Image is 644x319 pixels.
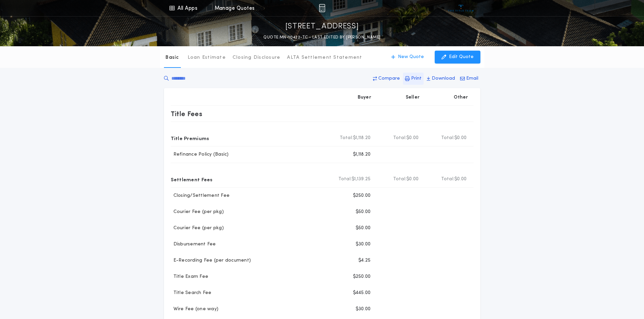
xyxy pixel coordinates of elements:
span: $1,118.20 [353,135,371,141]
p: New Quote [398,54,424,60]
p: Edit Quote [449,54,474,60]
p: $1,118.20 [353,151,371,158]
p: $250.00 [353,273,371,280]
button: Print [403,73,424,85]
p: $50.00 [356,209,371,215]
p: $4.25 [358,257,371,264]
b: Total: [393,135,407,141]
b: Total: [441,176,455,183]
p: Closing Disclosure [233,54,281,61]
p: ALTA Settlement Statement [287,54,362,61]
p: Print [411,75,422,82]
p: Basic [165,54,179,61]
p: $445.00 [353,290,371,296]
p: $50.00 [356,225,371,232]
p: Wire Fee (one way) [171,306,219,313]
button: New Quote [384,51,431,63]
p: Title Search Fee [171,290,212,296]
img: img [319,4,325,12]
p: Settlement Fees [171,174,213,185]
p: Refinance Policy (Basic) [171,151,229,158]
p: Email [466,75,478,82]
b: Total: [338,176,352,183]
span: $1,139.25 [352,176,371,183]
p: Download [432,75,455,82]
p: $250.00 [353,192,371,199]
b: Total: [441,135,455,141]
p: Courier Fee (per pkg) [171,209,224,215]
p: $30.00 [356,306,371,313]
span: $0.00 [454,135,467,141]
p: Disbursement Fee [171,241,216,248]
b: Total: [340,135,353,141]
button: Compare [371,73,402,85]
p: Closing/Settlement Fee [171,192,230,199]
p: Title Exam Fee [171,273,209,280]
span: $0.00 [454,176,467,183]
p: Compare [378,75,400,82]
p: Seller [406,94,420,101]
p: [STREET_ADDRESS] [285,21,359,32]
b: Total: [393,176,407,183]
button: Edit Quote [435,51,480,63]
p: Courier Fee (per pkg) [171,225,224,232]
span: $0.00 [406,135,419,141]
p: E-Recording Fee (per document) [171,257,251,264]
button: Email [458,73,480,85]
p: Buyer [358,94,371,101]
p: Title Premiums [171,133,209,143]
p: QUOTE MN-10422-TC - LAST EDITED BY [PERSON_NAME] [263,34,380,41]
p: Title Fees [171,108,202,119]
p: $30.00 [356,241,371,248]
p: Loan Estimate [188,54,226,61]
button: Download [425,73,457,85]
p: Other [454,94,468,101]
span: $0.00 [406,176,419,183]
img: vs-icon [448,5,474,11]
